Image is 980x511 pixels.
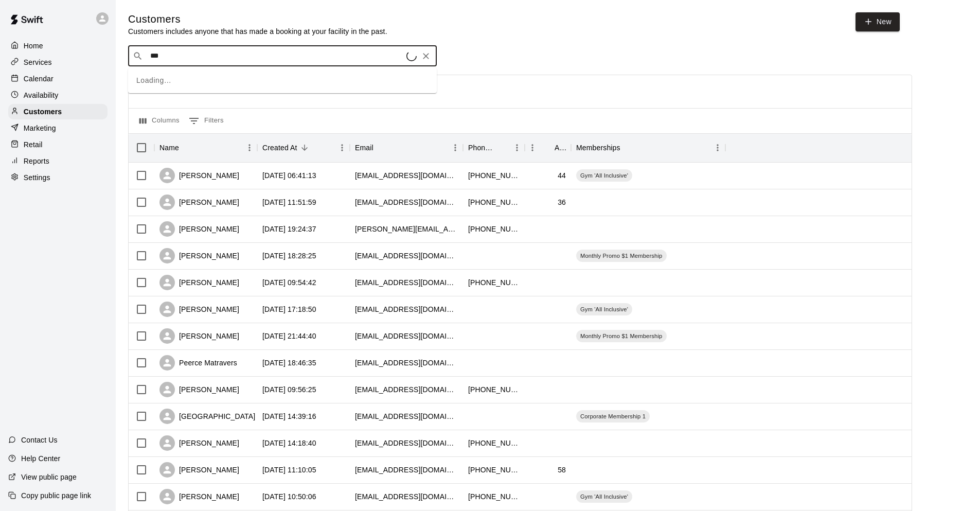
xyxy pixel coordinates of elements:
[355,331,458,341] div: xcbxuebingqing@gmail.com
[463,133,525,162] div: Phone Number
[555,133,566,162] div: Age
[262,358,316,368] div: 2025-08-07 18:46:35
[24,57,52,67] p: Services
[128,26,387,37] p: Customers includes anyone that has made a booking at your facility in the past.
[355,224,458,234] div: brittany.nielson@liveamc.com
[355,197,458,207] div: kevinjwilliams33@gmail.com
[8,104,108,119] a: Customers
[355,304,458,314] div: lacey.dalrymple93@gmail.com
[242,140,257,155] button: Menu
[373,140,388,155] button: Sort
[576,492,632,501] span: Gym 'All Inclusive'
[262,411,316,421] div: 2025-07-30 14:39:16
[355,491,458,502] div: dferrin0825@gmail.com
[540,140,555,155] button: Sort
[8,55,108,70] a: Services
[355,277,458,288] div: mnunley2016@icloud.com
[8,170,108,185] div: Settings
[21,435,58,445] p: Contact Us
[24,107,62,117] p: Customers
[576,171,632,180] span: Gym 'All Inclusive'
[262,133,297,162] div: Created At
[186,113,226,129] button: Show filters
[576,303,632,315] div: Gym 'All Inclusive'
[24,123,56,133] p: Marketing
[24,172,50,183] p: Settings
[297,140,312,155] button: Sort
[159,355,237,371] div: Peerce Matravers
[24,41,43,51] p: Home
[468,170,520,181] div: +18019105340
[558,170,566,181] div: 44
[355,133,373,162] div: Email
[468,277,520,288] div: +18015208711
[576,410,650,422] div: Corporate Membership 1
[262,304,316,314] div: 2025-08-12 17:18:50
[355,384,458,395] div: imeldanena@gmail.com
[179,140,193,155] button: Sort
[576,169,632,182] div: Gym 'All Inclusive'
[8,153,108,169] div: Reports
[8,87,108,103] a: Availability
[24,139,43,150] p: Retail
[525,140,540,155] button: Menu
[159,248,239,263] div: [PERSON_NAME]
[262,491,316,502] div: 2025-07-26 10:50:06
[468,438,520,448] div: +18016475138
[620,140,635,155] button: Sort
[355,358,458,368] div: piercematravers@gmail.com
[159,435,239,451] div: [PERSON_NAME]
[262,384,316,395] div: 2025-08-04 09:56:25
[257,133,350,162] div: Created At
[710,140,725,155] button: Menu
[159,462,239,478] div: [PERSON_NAME]
[137,113,182,129] button: Select columns
[856,12,900,31] a: New
[468,384,520,395] div: +18017129746
[468,491,520,502] div: +17753423065
[154,133,257,162] div: Name
[21,472,77,482] p: View public page
[355,438,458,448] div: micheleanell@gmail.com
[262,251,316,261] div: 2025-08-15 18:28:25
[128,68,437,93] div: Loading…
[262,277,316,288] div: 2025-08-15 09:54:42
[571,133,725,162] div: Memberships
[8,120,108,136] a: Marketing
[558,465,566,475] div: 58
[262,170,316,181] div: 2025-08-20 06:41:13
[8,137,108,152] div: Retail
[159,382,239,397] div: [PERSON_NAME]
[576,330,667,342] div: Monthly Promo $1 Membership
[334,140,350,155] button: Menu
[159,195,239,210] div: [PERSON_NAME]
[262,331,316,341] div: 2025-08-08 21:44:40
[419,49,433,63] button: Clear
[576,133,620,162] div: Memberships
[128,46,437,66] div: Search customers by name or email
[468,197,520,207] div: +18013864241
[262,224,316,234] div: 2025-08-15 19:24:37
[159,221,239,237] div: [PERSON_NAME]
[558,197,566,207] div: 36
[24,90,59,100] p: Availability
[159,489,239,504] div: [PERSON_NAME]
[576,250,667,262] div: Monthly Promo $1 Membership
[576,490,632,503] div: Gym 'All Inclusive'
[159,328,239,344] div: [PERSON_NAME]
[262,465,316,475] div: 2025-07-27 11:10:05
[21,453,60,464] p: Help Center
[159,133,179,162] div: Name
[576,252,667,260] span: Monthly Promo $1 Membership
[8,71,108,86] a: Calendar
[355,251,458,261] div: colbyjeremy24@gmail.com
[128,12,387,26] h5: Customers
[21,490,91,501] p: Copy public page link
[448,140,463,155] button: Menu
[355,411,458,421] div: pirfam@yahoo.com
[525,133,571,162] div: Age
[24,74,54,84] p: Calendar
